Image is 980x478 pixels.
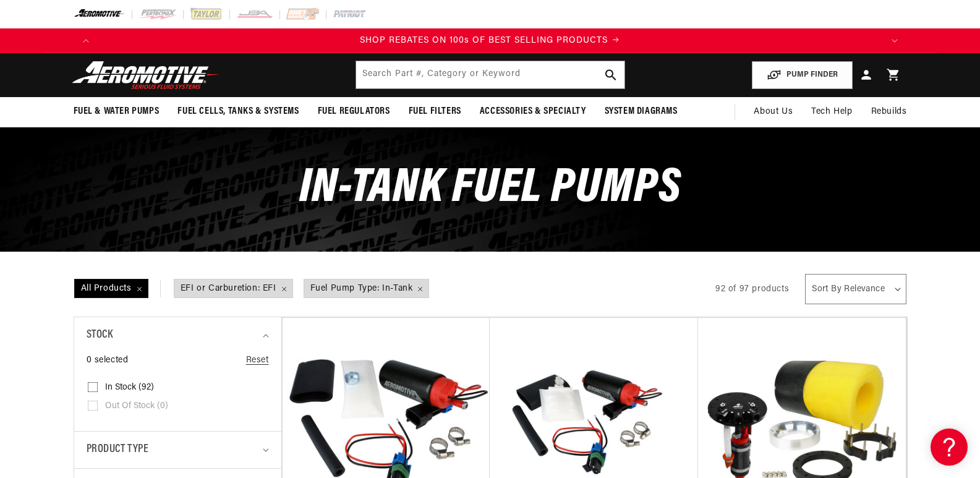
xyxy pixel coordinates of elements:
[87,354,129,367] span: 0 selected
[360,36,608,45] span: SHOP REBATES ON 100s OF BEST SELLING PRODUCTS
[811,105,852,119] span: Tech Help
[246,354,269,367] a: Reset
[605,105,678,118] span: System Diagrams
[87,432,269,468] summary: Product type (0 selected)
[98,34,882,48] a: SHOP REBATES ON 100s OF BEST SELLING PRODUCTS
[105,382,154,393] span: In stock (92)
[105,401,168,412] span: Out of stock (0)
[715,284,789,294] span: 92 of 97 products
[74,28,98,53] button: Translation missing: en.sections.announcements.previous_announcement
[318,105,390,118] span: Fuel Regulators
[87,326,113,344] span: Stock
[882,28,907,53] button: Translation missing: en.sections.announcements.next_announcement
[75,280,148,298] span: All Products
[480,105,586,118] span: Accessories & Specialty
[98,34,882,48] div: Announcement
[87,441,149,459] span: Product type
[168,97,308,126] summary: Fuel Cells, Tanks & Systems
[754,107,793,116] span: About Us
[471,97,595,126] summary: Accessories & Specialty
[43,28,938,53] slideshow-component: Translation missing: en.sections.announcements.announcement_bar
[597,61,624,88] button: search button
[69,61,223,90] img: Aeromotive
[98,34,882,48] div: 3 of 4
[744,97,802,127] a: About Us
[87,317,269,354] summary: Stock (0 selected)
[752,61,853,89] button: PUMP FINDER
[304,280,429,298] span: Fuel Pump Type: In-Tank
[74,105,160,118] span: Fuel & Water Pumps
[177,105,299,118] span: Fuel Cells, Tanks & Systems
[802,97,861,127] summary: Tech Help
[595,97,687,126] summary: System Diagrams
[309,97,399,126] summary: Fuel Regulators
[173,280,294,298] a: EFI or Carburetion: EFI
[74,280,173,298] a: All Products
[174,280,292,298] span: EFI or Carburetion: EFI
[303,280,430,298] a: Fuel Pump Type: In-Tank
[64,97,169,126] summary: Fuel & Water Pumps
[409,105,461,118] span: Fuel Filters
[871,105,907,119] span: Rebuilds
[356,61,624,88] input: Search by Part Number, Category or Keyword
[399,97,471,126] summary: Fuel Filters
[862,97,916,127] summary: Rebuilds
[299,164,681,213] span: In-Tank Fuel Pumps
